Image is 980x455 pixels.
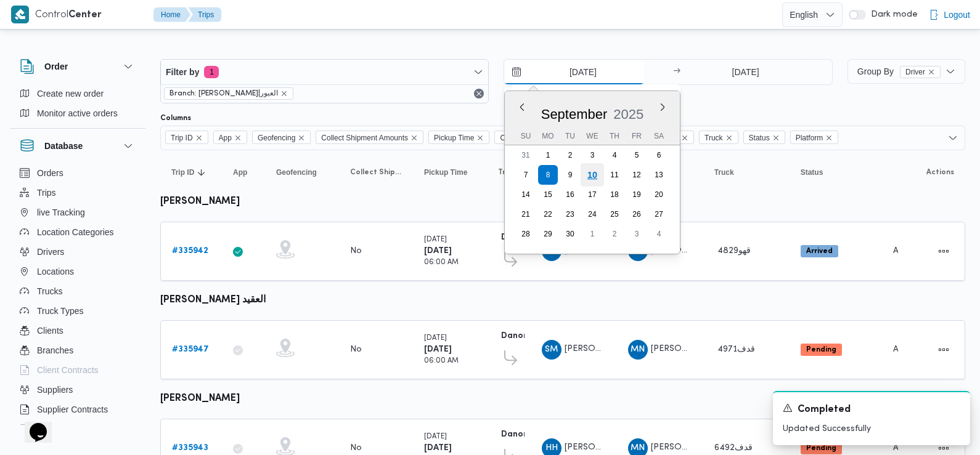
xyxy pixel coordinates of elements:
[160,296,266,305] b: [PERSON_NAME] العقيد
[37,205,85,220] span: live Tracking
[350,246,362,257] div: No
[44,139,83,153] h3: Database
[560,145,580,165] div: day-2
[169,88,278,99] span: Branch: [PERSON_NAME]|العبور
[714,167,734,177] span: Truck
[806,346,836,353] b: Pending
[847,59,965,84] button: Group ByDriverremove selected entity
[37,363,99,377] span: Client Contracts
[582,224,602,244] div: day-1
[172,342,209,357] a: #335947
[15,301,141,321] button: Truck Types
[649,145,669,165] div: day-6
[37,264,74,279] span: Locations
[298,134,305,142] button: Remove Geofencing from selection in this group
[541,106,608,123] div: Button. Open the month selector. September is currently selected.
[10,163,145,430] div: Database
[538,165,558,185] div: day-8
[684,60,807,84] input: Press the down key to open a popover containing a calendar.
[926,167,954,177] span: Actions
[15,380,141,400] button: Suppliers
[796,131,823,145] span: Platform
[582,127,602,145] div: We
[516,127,536,145] div: Su
[783,402,960,417] div: Notification
[166,163,216,182] button: Trip IDSorted in descending order
[280,90,288,97] button: remove selected entity
[515,145,670,244] div: month-2025-09
[20,59,136,74] button: Order
[605,165,624,185] div: day-11
[15,222,141,242] button: Location Categories
[516,185,536,204] div: day-14
[717,345,755,353] span: 4971قدف
[944,7,970,22] span: Logout
[213,131,247,144] span: App
[542,340,561,360] div: Shrif Mustfi Isamaail Alaqaid
[582,185,602,204] div: day-17
[37,402,108,417] span: Supplier Contracts
[866,10,918,20] span: Dark mode
[681,134,688,142] button: Remove Supplier from selection in this group
[801,167,823,177] span: Status
[172,444,208,452] b: # 335943
[714,444,753,452] span: قدف6492
[783,422,960,435] p: Updated Successfully
[424,345,452,353] b: [DATE]
[350,443,362,454] div: No
[627,185,647,204] div: day-19
[893,345,919,353] span: Admin
[15,183,141,203] button: Trips
[560,127,580,145] div: Tu
[627,165,647,185] div: day-12
[888,163,897,182] button: Platform
[424,236,447,243] small: [DATE]
[501,332,568,340] b: Danone - Obour
[538,185,558,204] div: day-15
[500,131,519,145] span: Client
[605,185,624,204] div: day-18
[516,145,536,165] div: day-31
[424,444,452,452] b: [DATE]
[924,2,975,27] button: Logout
[538,145,558,165] div: day-1
[316,131,423,144] span: Collect Shipment Amounts
[37,106,118,121] span: Monitor active orders
[538,204,558,224] div: day-22
[20,139,136,153] button: Database
[476,134,484,142] button: Remove Pickup Time from selection in this group
[234,134,242,142] button: Remove App from selection in this group
[37,343,73,358] span: Branches
[709,163,783,182] button: Truck
[68,10,102,20] b: Center
[627,204,647,224] div: day-26
[699,131,738,144] span: Truck
[350,167,402,177] span: Collect Shipment Amounts
[424,167,467,177] span: Pickup Time
[494,131,534,144] span: Client
[172,345,209,353] b: # 335947
[276,167,317,177] span: Geofencing
[516,165,536,185] div: day-7
[541,107,608,122] span: September
[15,203,141,222] button: live Tracking
[806,248,833,255] b: Arrived
[15,400,141,419] button: Supplier Contracts
[15,84,141,103] button: Create new order
[37,323,63,338] span: Clients
[424,335,447,342] small: [DATE]
[472,86,486,101] button: Remove
[15,281,141,301] button: Trucks
[165,131,208,144] span: Trip ID
[228,163,259,182] button: App
[172,247,208,255] b: # 335942
[233,167,247,177] span: App
[37,304,83,318] span: Truck Types
[565,345,658,353] span: [PERSON_NAME] العقيد
[581,163,604,187] div: day-10
[934,241,953,261] button: Actions
[651,443,741,451] span: [PERSON_NAME] قلاده
[627,145,647,165] div: day-5
[649,204,669,224] div: day-27
[161,60,488,84] button: Filter by1 active filters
